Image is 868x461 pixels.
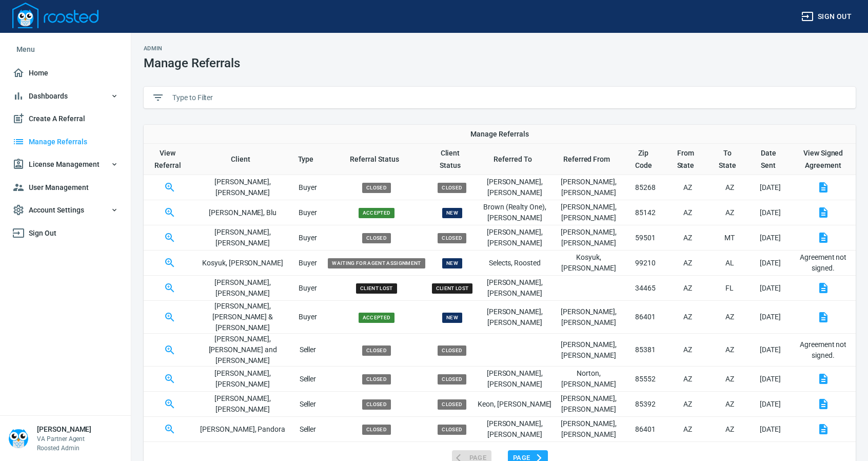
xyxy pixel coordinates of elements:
p: [PERSON_NAME] , [PERSON_NAME] [477,306,552,328]
button: Account Settings [8,199,123,222]
p: [PERSON_NAME] , [PERSON_NAME] [552,177,625,198]
p: [PERSON_NAME] , [PERSON_NAME] [196,368,290,390]
p: VA Partner Agent [37,434,91,444]
p: Buyer [290,182,326,193]
p: [DATE] [750,344,791,355]
p: Buyer [290,207,326,218]
p: Buyer [290,283,326,294]
p: [PERSON_NAME] , [PERSON_NAME] [477,277,552,299]
p: [DATE] [750,182,791,193]
p: [PERSON_NAME] , [PERSON_NAME] [552,202,625,223]
p: Roosted Admin [37,444,91,453]
td: 99210 [625,251,666,276]
td: AZ [666,200,709,225]
td: 34465 [625,276,666,301]
span: Closed [438,183,466,193]
td: AZ [709,334,750,367]
td: MT [709,225,750,251]
th: View Referral [144,144,196,175]
h1: Manage Referrals [144,56,240,70]
span: Closed [362,183,391,193]
p: [DATE] [750,399,791,410]
span: Sign Out [12,227,119,240]
p: Agreement not signed. [795,252,852,274]
p: [DATE] [750,258,791,268]
th: Toggle SortBy [625,144,666,175]
p: [PERSON_NAME] , [PERSON_NAME] [477,368,552,390]
td: AZ [666,367,709,392]
td: AL [709,251,750,276]
p: [PERSON_NAME] , Blu [196,207,290,218]
span: Accepted [359,208,395,218]
p: [PERSON_NAME] , [PERSON_NAME] [477,177,552,198]
th: Toggle SortBy [709,144,750,175]
th: Toggle SortBy [427,144,478,175]
td: 85392 [625,392,666,417]
span: License Management [12,158,119,171]
span: Client Lost [356,283,397,294]
h6: [PERSON_NAME] [37,424,91,434]
span: Waiting for Agent Assignment [328,258,425,268]
td: 85268 [625,175,666,200]
img: Person [8,428,29,449]
p: Buyer [290,312,326,322]
td: 86401 [625,301,666,334]
span: Closed [362,233,391,243]
td: AZ [709,367,750,392]
p: Seller [290,374,326,385]
a: Manage Referrals [8,130,123,153]
p: [DATE] [750,283,791,294]
td: AZ [709,392,750,417]
th: Toggle SortBy [477,144,552,175]
th: Toggle SortBy [196,144,290,175]
p: [PERSON_NAME] , [PERSON_NAME] [552,306,625,328]
th: Toggle SortBy [326,144,427,175]
td: AZ [666,225,709,251]
td: AZ [666,417,709,442]
p: Norton , [PERSON_NAME] [552,368,625,390]
p: [DATE] [750,424,791,435]
a: User Management [8,176,123,199]
span: New [442,313,462,323]
p: Seller [290,344,326,355]
p: [PERSON_NAME] , [PERSON_NAME] [196,177,290,198]
th: Toggle SortBy [666,144,709,175]
p: [PERSON_NAME] , [PERSON_NAME] & [PERSON_NAME] [196,301,290,333]
p: [PERSON_NAME] , [PERSON_NAME] [552,339,625,361]
td: AZ [666,175,709,200]
p: Selects , Roosted [477,258,552,268]
span: Client Lost [432,283,473,294]
td: AZ [709,417,750,442]
p: [PERSON_NAME] , [PERSON_NAME] [552,393,625,415]
p: [PERSON_NAME] , [PERSON_NAME] [477,418,552,440]
span: Closed [438,399,466,410]
p: Brown (Realty One) , [PERSON_NAME] [477,202,552,223]
p: Buyer [290,233,326,243]
img: Logo [12,3,98,28]
td: FL [709,276,750,301]
p: Buyer [290,258,326,268]
button: Sign out [797,7,856,26]
a: Home [8,62,123,85]
td: 86401 [625,417,666,442]
span: Closed [362,399,391,410]
span: Account Settings [12,204,119,217]
p: Agreement not signed. [795,339,852,361]
td: AZ [709,175,750,200]
th: Manage Referrals [144,125,856,144]
p: [DATE] [750,233,791,243]
td: AZ [666,251,709,276]
p: [DATE] [750,374,791,385]
td: AZ [666,334,709,367]
th: Toggle SortBy [552,144,625,175]
span: Sign out [801,10,852,23]
p: [DATE] [750,312,791,322]
span: Closed [362,425,391,435]
th: Toggle SortBy [750,144,791,175]
p: [PERSON_NAME] , [PERSON_NAME] and [PERSON_NAME] [196,334,290,366]
p: Kosyuk , [PERSON_NAME] [196,258,290,268]
p: [PERSON_NAME] , [PERSON_NAME] [196,393,290,415]
span: Home [12,67,119,80]
span: Dashboards [12,90,119,103]
span: Closed [438,233,466,243]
